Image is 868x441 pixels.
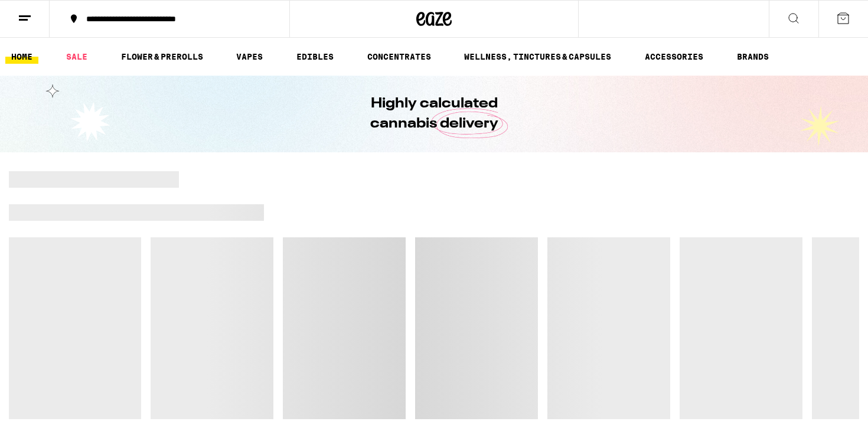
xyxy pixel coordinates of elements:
[458,50,617,64] a: WELLNESS, TINCTURES & CAPSULES
[361,50,437,64] a: CONCENTRATES
[337,94,531,134] h1: Highly calculated cannabis delivery
[230,50,269,64] a: VAPES
[60,50,93,64] a: SALE
[115,50,209,64] a: FLOWER & PREROLLS
[639,50,709,64] a: ACCESSORIES
[731,50,775,64] button: BRANDS
[5,50,38,64] a: HOME
[291,50,340,64] a: EDIBLES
